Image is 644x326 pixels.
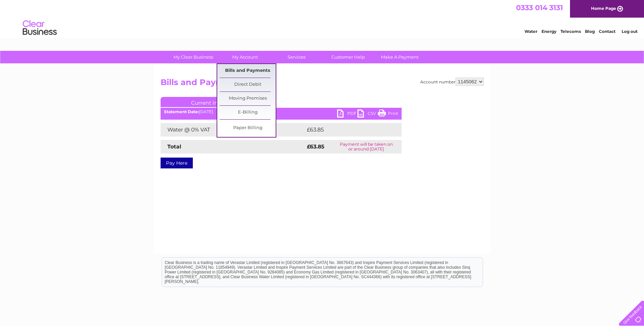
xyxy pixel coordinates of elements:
img: logo.png [22,18,57,38]
a: My Clear Business [165,51,221,63]
a: Energy [541,29,556,34]
a: Moving Premises [220,92,276,105]
a: PDF [337,109,357,119]
div: Clear Business is a trading name of Verastar Limited (registered in [GEOGRAPHIC_DATA] No. 3667643... [162,4,483,33]
a: Log out [622,29,638,34]
strong: Total [167,143,181,150]
a: Current Invoice [161,97,262,107]
a: Customer Help [320,51,376,63]
a: My Account [217,51,273,63]
h2: Bills and Payments [161,78,484,90]
div: [DATE] [161,109,402,114]
a: Water [525,29,537,34]
td: £63.85 [305,123,388,137]
a: Blog [585,29,595,34]
a: Make A Payment [372,51,428,63]
a: Print [378,109,398,119]
a: Services [269,51,325,63]
b: Statement Date: [164,109,199,114]
a: E-Billing [220,106,276,119]
a: Contact [599,29,615,34]
a: CSV [357,109,378,119]
a: Pay Here [161,158,193,168]
td: Water @ 0% VAT [161,123,305,137]
td: Payment will be taken on or around [DATE] [331,140,402,154]
a: 0333 014 3131 [516,3,563,12]
a: Telecoms [560,29,581,34]
div: Account number [420,78,484,86]
a: Paper Billing [220,121,276,135]
a: Bills and Payments [220,64,276,78]
a: Direct Debit [220,78,276,91]
strong: £63.85 [307,143,324,150]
